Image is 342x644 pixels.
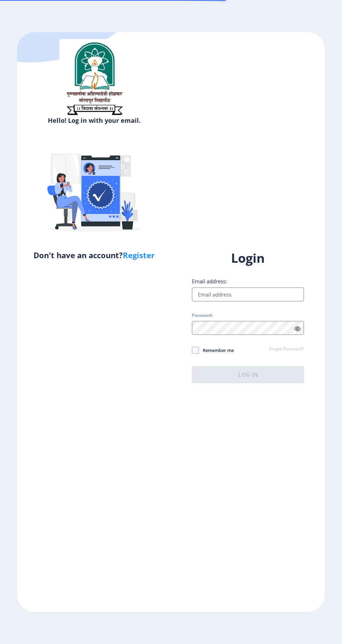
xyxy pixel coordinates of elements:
[59,39,129,118] img: sulogo.png
[192,250,304,267] h1: Login
[22,249,166,261] h5: Don't have an account?
[192,278,227,285] label: Email address:
[269,346,304,352] a: Forgot Password?
[192,313,213,318] label: Password:
[192,366,304,383] button: Log In
[199,346,234,354] span: Remember me
[123,250,155,260] a: Register
[22,116,166,125] h6: Hello! Log in with your email.
[192,287,304,301] input: Email address
[33,127,155,249] img: Verified-rafiki.svg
